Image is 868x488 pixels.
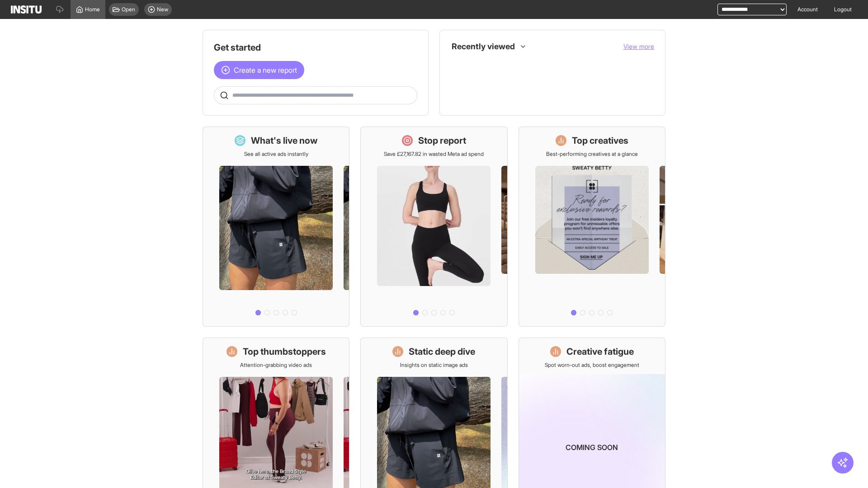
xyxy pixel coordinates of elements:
span: Home [85,6,100,13]
button: View more [623,42,654,51]
h1: Stop report [418,134,466,147]
h1: What's live now [251,134,318,147]
p: Insights on static image ads [400,361,468,369]
p: Best-performing creatives at a glance [546,150,638,158]
p: See all active ads instantly [244,150,308,158]
h1: Get started [214,41,417,54]
span: Open [122,6,135,13]
h1: Top creatives [572,134,628,147]
p: Save £27,167.82 in wasted Meta ad spend [384,150,484,158]
a: What's live nowSee all active ads instantly [203,127,349,327]
a: Stop reportSave £27,167.82 in wasted Meta ad spend [360,127,507,327]
h1: Static deep dive [409,345,475,358]
span: View more [623,42,654,50]
span: Create a new report [234,65,297,75]
img: Logo [11,5,42,14]
p: Attention-grabbing video ads [240,361,312,369]
a: Top creativesBest-performing creatives at a glance [519,127,665,327]
h1: Top thumbstoppers [243,345,326,358]
button: Create a new report [214,61,304,79]
span: New [157,6,168,13]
